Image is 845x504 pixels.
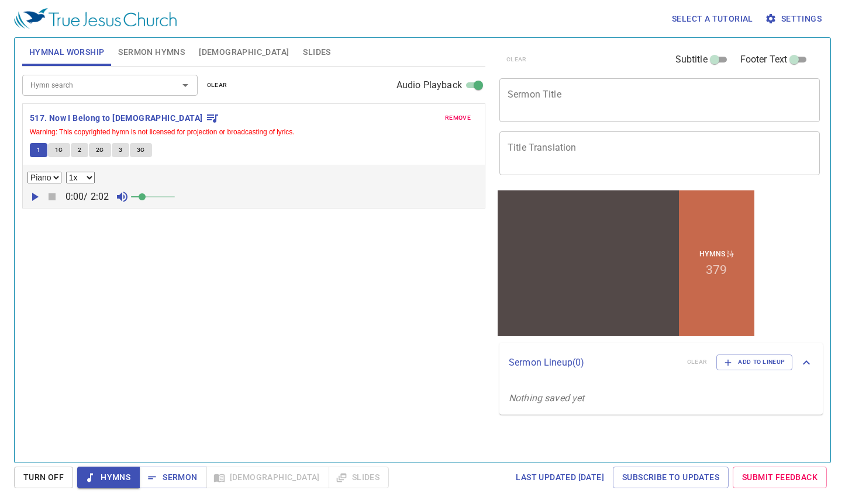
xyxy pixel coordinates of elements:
[77,467,140,488] button: Hymns
[139,467,206,488] button: Sermon
[78,145,81,155] span: 2
[495,187,757,339] iframe: from-child
[137,145,145,155] span: 3C
[511,467,609,488] a: Last updated [DATE]
[742,470,818,485] span: Submit Feedback
[763,8,826,30] button: Settings
[27,172,61,183] select: Select Track
[509,356,678,370] p: Sermon Lineup ( 0 )
[61,190,114,204] p: 0:00 / 2:02
[675,53,708,67] span: Subtitle
[29,45,105,60] span: Hymnal Worship
[733,467,827,488] a: Submit Feedback
[55,145,63,155] span: 1C
[119,145,122,155] span: 3
[30,143,47,157] button: 1
[30,128,295,136] small: Warning: This copyrighted hymn is not licensed for projection or broadcasting of lyrics.
[509,392,585,404] i: Nothing saved yet
[672,12,753,26] span: Select a tutorial
[149,470,197,485] span: Sermon
[96,145,104,155] span: 2C
[396,78,462,92] span: Audio Playback
[177,77,194,93] button: Open
[48,143,70,157] button: 1C
[438,111,478,125] button: remove
[30,111,219,126] button: 517. Now I Belong to [DEMOGRAPHIC_DATA]
[622,470,719,485] span: Subscribe to Updates
[716,354,792,370] button: Add to Lineup
[37,145,40,155] span: 1
[516,470,604,485] span: Last updated [DATE]
[112,143,129,157] button: 3
[14,467,73,488] button: Turn Off
[87,470,130,485] span: Hymns
[724,357,785,367] span: Add to Lineup
[30,111,203,126] b: 517. Now I Belong to [DEMOGRAPHIC_DATA]
[207,80,227,91] span: clear
[445,113,471,123] span: remove
[199,45,289,60] span: [DEMOGRAPHIC_DATA]
[66,172,95,183] select: Playback Rate
[740,53,788,67] span: Footer Text
[89,143,111,157] button: 2C
[71,143,88,157] button: 2
[14,8,177,29] img: True Jesus Church
[118,45,185,60] span: Sermon Hymns
[613,467,729,488] a: Subscribe to Updates
[23,470,64,485] span: Turn Off
[130,143,152,157] button: 3C
[499,343,823,381] div: Sermon Lineup(0)clearAdd to Lineup
[667,8,758,30] button: Select a tutorial
[767,12,822,26] span: Settings
[303,45,330,60] span: Slides
[200,78,234,92] button: clear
